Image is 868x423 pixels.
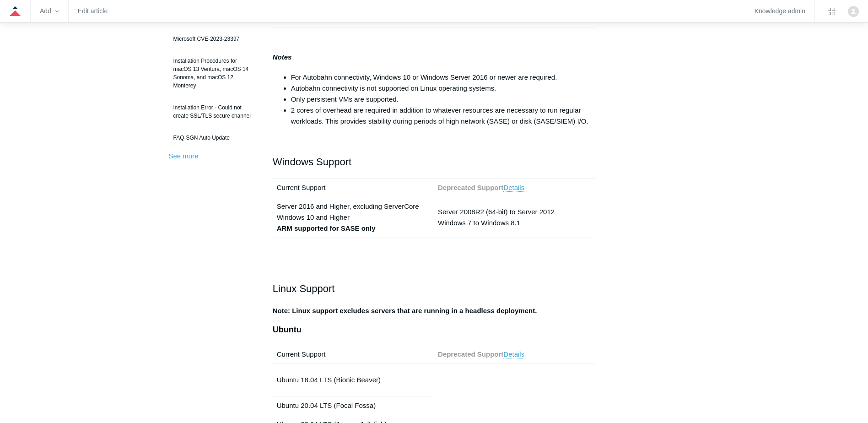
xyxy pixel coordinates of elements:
[291,83,596,94] li: Autobahn connectivity is not supported on Linux operating systems.
[169,52,259,94] a: Installation Procedures for macOS 13 Ventura, macOS 14 Sonoma, and macOS 12 Monterey
[755,9,805,14] a: Knowledge admin
[438,184,503,191] strong: Deprecated Support
[78,9,108,14] a: Edit article
[273,345,434,363] td: Current Support
[273,396,434,415] td: Ubuntu 20.04 LTS (Focal Fossa)
[273,179,434,197] td: Current Support
[848,6,859,17] zd-hc-trigger: Click your profile icon to open the profile menu
[169,129,259,146] a: FAQ-SGN Auto Update
[273,197,434,238] td: Server 2016 and Higher, excluding ServerCore Windows 10 and Higher
[277,374,430,385] p: Ubuntu 18.04 LTS (Bionic Beaver)
[438,350,503,358] strong: Deprecated Support
[273,156,351,168] span: Windows Support
[169,30,259,48] a: Microsoft CVE-2023-23397
[273,325,302,334] span: Ubuntu
[291,94,596,105] li: Only persistent VMs are supported.
[277,224,376,232] strong: ARM supported for SASE only
[273,307,537,315] strong: Note: Linux support excludes servers that are running in a headless deployment.
[273,283,335,294] span: Linux Support
[169,99,259,125] a: Installation Error - Could not create SSL/TLS secure channel
[273,53,292,61] strong: Notes
[40,9,59,14] zd-hc-trigger: Add
[503,184,524,192] a: Details
[848,6,859,17] img: user avatar
[169,152,199,160] a: See more
[434,197,595,238] td: Server 2008R2 (64-bit) to Server 2012 Windows 7 to Windows 8.1
[291,72,596,83] li: For Autobahn connectivity, Windows 10 or Windows Server 2016 or newer are required.
[503,350,524,358] a: Details
[291,105,596,127] li: 2 cores of overhead are required in addition to whatever resources are necessary to run regular w...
